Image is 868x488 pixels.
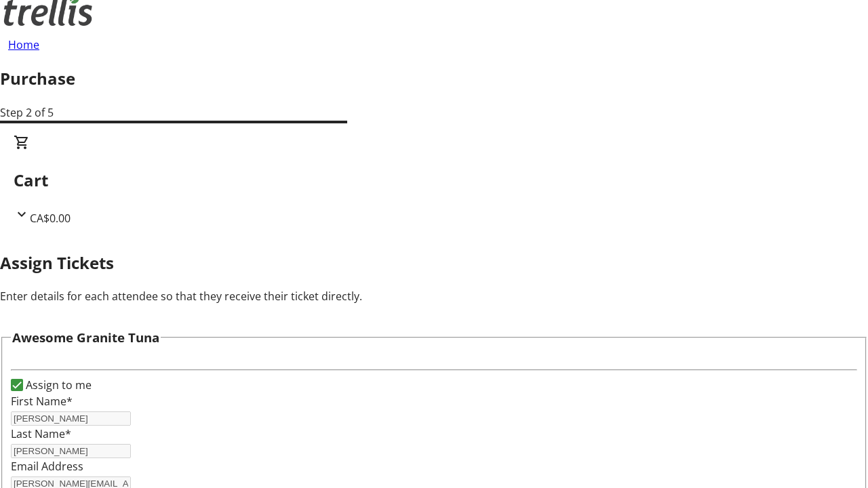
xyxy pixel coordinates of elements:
h2: Cart [14,168,854,192]
label: Assign to me [23,377,92,393]
h3: Awesome Granite Tuna [12,328,159,347]
div: CartCA$0.00 [14,134,854,226]
label: Email Address [11,459,83,474]
label: Last Name* [11,426,71,441]
span: CA$0.00 [30,211,71,226]
label: First Name* [11,394,73,409]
